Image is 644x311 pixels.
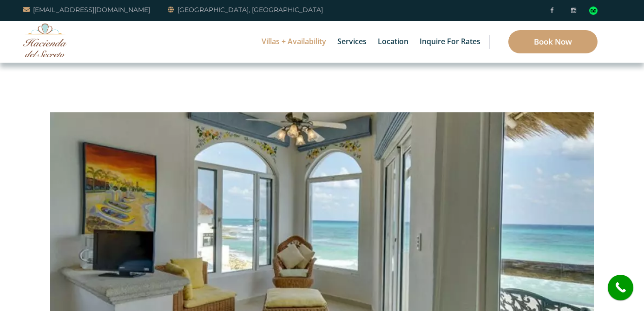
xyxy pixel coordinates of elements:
a: [GEOGRAPHIC_DATA], [GEOGRAPHIC_DATA] [168,4,323,15]
div: Read traveler reviews on Tripadvisor [589,6,598,15]
img: Tripadvisor_logomark.svg [589,6,598,15]
a: Book Now [508,30,598,53]
img: Awesome Logo [23,23,67,57]
i: call [610,277,631,298]
a: Services [333,21,371,63]
a: [EMAIL_ADDRESS][DOMAIN_NAME] [23,4,150,15]
a: Location [373,21,413,63]
a: Inquire for Rates [415,21,485,63]
a: Villas + Availability [257,21,331,63]
a: call [608,275,633,300]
